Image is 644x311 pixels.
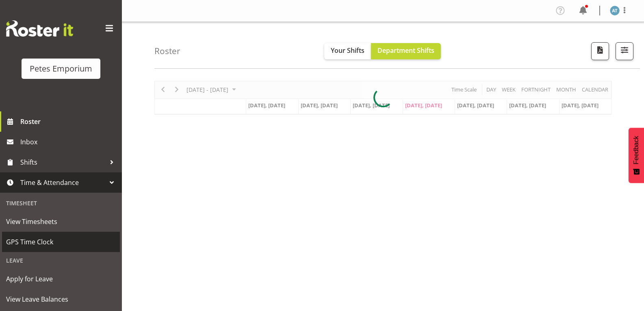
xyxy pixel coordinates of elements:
span: View Leave Balances [6,293,116,305]
button: Download a PDF of the roster according to the set date range. [591,42,609,60]
button: Your Shifts [324,43,371,59]
div: Leave [2,252,120,269]
div: Timesheet [2,195,120,211]
span: Your Shifts [331,46,364,55]
a: View Leave Balances [2,289,120,309]
span: Department Shifts [377,46,434,55]
span: GPS Time Clock [6,236,116,248]
span: Shifts [20,156,106,168]
span: Roster [20,115,118,128]
div: Petes Emporium [30,63,92,75]
button: Filter Shifts [616,42,633,60]
button: Department Shifts [371,43,441,59]
img: alex-micheal-taniwha5364.jpg [610,6,620,15]
h4: Roster [154,46,180,56]
span: Time & Attendance [20,176,106,189]
button: Feedback - Show survey [629,128,644,183]
img: Rosterit website logo [6,20,73,37]
span: View Timesheets [6,215,116,228]
span: Apply for Leave [6,273,116,285]
a: View Timesheets [2,211,120,232]
a: GPS Time Clock [2,232,120,252]
span: Feedback [633,136,640,164]
a: Apply for Leave [2,269,120,289]
span: Inbox [20,136,118,148]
